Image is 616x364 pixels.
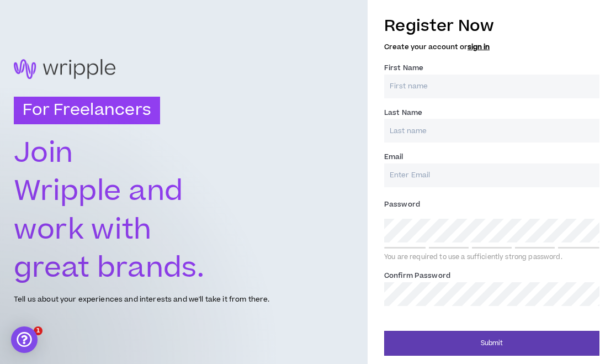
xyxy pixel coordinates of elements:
[384,119,599,143] input: Last name
[384,267,450,284] label: Confirm Password
[14,210,152,250] text: work with
[384,104,422,122] label: Last Name
[384,331,599,356] button: Submit
[384,59,423,77] label: First Name
[384,14,599,38] h3: Register Now
[384,43,599,51] h5: Create your account or
[14,171,183,212] text: Wripple and
[384,75,599,98] input: First name
[14,294,269,305] p: Tell us about your experiences and interests and we'll take it from there.
[34,326,43,335] span: 1
[14,248,205,288] text: great brands.
[11,326,38,353] div: Open Intercom Messenger
[14,97,160,124] h3: For Freelancers
[384,148,403,166] label: Email
[384,163,599,187] input: Enter Email
[468,42,490,52] a: sign in
[384,253,599,262] div: You are required to use a sufficiently strong password.
[14,133,73,173] text: Join
[384,199,420,209] span: Password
